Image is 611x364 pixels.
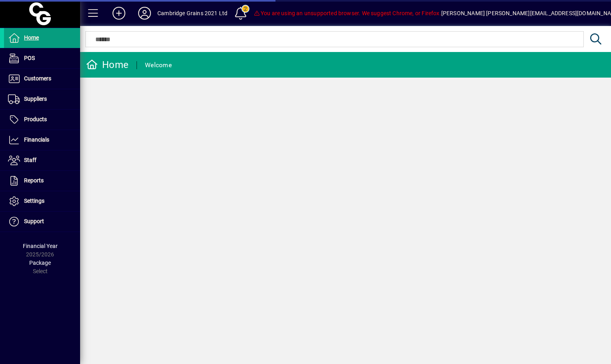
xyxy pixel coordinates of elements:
[29,260,51,266] span: Package
[157,7,227,20] div: Cambridge Grains 2021 Ltd
[24,218,44,224] span: Support
[24,55,35,61] span: POS
[4,110,80,130] a: Products
[4,212,80,232] a: Support
[24,96,47,102] span: Suppliers
[106,6,132,20] button: Add
[24,198,44,204] span: Settings
[132,6,157,20] button: Profile
[4,89,80,109] a: Suppliers
[4,69,80,89] a: Customers
[4,150,80,170] a: Staff
[24,177,44,184] span: Reports
[24,34,39,41] span: Home
[4,130,80,150] a: Financials
[24,116,47,122] span: Products
[24,75,51,82] span: Customers
[23,243,58,249] span: Financial Year
[253,10,441,16] span: You are using an unsupported browser. We suggest Chrome, or Firefox.
[4,171,80,191] a: Reports
[86,58,129,71] div: Home
[24,157,36,163] span: Staff
[4,48,80,68] a: POS
[24,136,49,143] span: Financials
[4,191,80,211] a: Settings
[145,59,172,72] div: Welcome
